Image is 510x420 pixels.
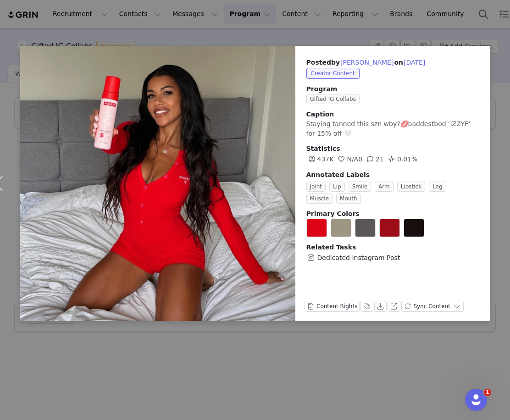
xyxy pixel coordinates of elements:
span: Smile [349,182,371,192]
span: Leg [429,182,446,192]
button: [DATE] [403,57,426,68]
button: [PERSON_NAME] [340,57,394,68]
span: Staying tanned this szn wby?💋baddestbod ‘IZZYF’ for 15% off 🤍 [306,120,471,137]
span: 21 [365,155,384,163]
span: Annotated Labels [306,171,370,178]
span: Arm [375,182,394,192]
span: Mouth [336,193,361,204]
iframe: Intercom live chat [465,389,487,411]
span: Caption [306,111,334,118]
button: Sync Content [401,301,464,312]
span: Posted on [306,59,426,66]
span: Lipstick [397,182,425,192]
span: Muscle [306,193,333,204]
span: 437K [306,155,334,163]
span: Lip [329,182,345,192]
span: 0 [336,155,362,163]
span: by [331,59,394,66]
span: Creator Content [306,68,360,79]
span: Program [306,84,479,94]
button: Content Rights [305,301,360,312]
span: N/A [336,155,358,163]
span: Joint [306,182,326,192]
span: Statistics [306,145,340,152]
span: Gifted IG Collabs [306,94,360,104]
span: Related Tasks [306,243,356,251]
span: 1 [484,389,491,396]
span: Dedicated Instagram Post [317,253,400,263]
a: Gifted IG Collabs [306,95,363,102]
span: 0.01% [386,155,417,163]
span: Primary Colors [306,210,360,217]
